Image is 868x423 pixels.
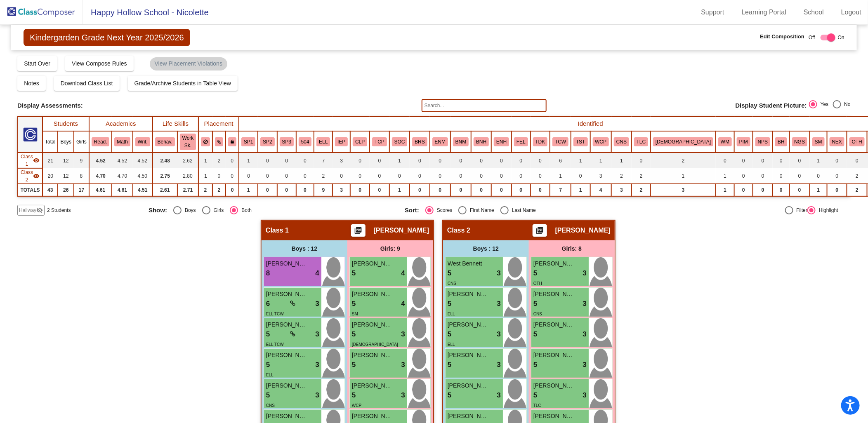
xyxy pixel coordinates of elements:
td: 1 [239,153,258,168]
td: 0 [350,153,370,168]
td: 0 [370,153,389,168]
td: 0 [410,184,429,196]
th: Former English Learner [512,131,531,153]
span: Edit Composition [760,33,804,41]
button: SM [812,137,825,146]
td: 0 [734,153,753,168]
td: 0 [827,184,847,196]
td: TOTALS [18,184,42,196]
td: 0 [296,184,314,196]
td: 1 [716,184,734,196]
td: 1 [389,184,410,196]
td: 0 [773,168,789,184]
span: [PERSON_NAME] [448,320,489,329]
span: 5 [352,329,356,340]
td: 1 [198,153,212,168]
button: BNM [453,137,469,146]
button: View Compose Rules [65,56,134,71]
td: 0 [226,168,239,184]
span: 6 [266,298,270,309]
span: 2 Students [47,207,71,214]
button: PIM [737,137,750,146]
span: 3 [583,298,587,309]
span: [PERSON_NAME] [448,290,489,298]
span: 5 [448,329,451,340]
th: Bright Horizons, Wayland [773,131,789,153]
span: [PERSON_NAME] [266,320,307,329]
td: 0 [753,168,773,184]
th: Emotional Needs - Moderate [430,131,451,153]
th: Boston Student Resident [410,131,429,153]
span: CNS [533,312,542,316]
td: 0 [827,153,847,168]
span: Display Assessments: [17,102,83,109]
button: Work Sk. [180,134,196,150]
td: 3 [611,184,632,196]
th: Wayland Creative Preschool [590,131,612,153]
div: Boys : 12 [443,240,529,257]
td: 3 [333,184,350,196]
td: 1 [389,153,410,168]
td: 43 [42,184,58,196]
td: 0 [258,168,277,184]
th: Pimrose School, Natick [734,131,753,153]
button: Read. [92,137,110,146]
span: Display Student Picture: [736,102,807,109]
td: 0 [531,184,550,196]
button: BH [775,137,787,146]
td: 0 [512,184,531,196]
td: 4.61 [89,184,112,196]
td: 2 [198,184,212,196]
span: [PERSON_NAME] [533,290,575,298]
td: 2 [611,168,632,184]
th: Academics [89,117,153,131]
td: Lorraine Horgan - No Class Name [18,168,42,184]
span: Notes [24,80,39,87]
th: No PreSchool or Childcare [753,131,773,153]
td: 0 [258,184,277,196]
span: On [838,34,844,41]
td: 0 [734,184,753,196]
button: WCP [593,137,609,146]
span: [PERSON_NAME] [352,259,393,268]
span: 8 [266,268,270,279]
button: IEP [335,137,348,146]
button: TCW [552,137,568,146]
span: 4 [316,268,319,279]
button: TCP [372,137,387,146]
td: 4.50 [133,168,153,184]
td: 0 [239,168,258,184]
td: 4.52 [89,153,112,168]
span: Off [809,34,815,41]
button: Print Students Details [351,224,366,237]
button: Print Students Details [533,224,547,237]
button: SP2 [260,137,274,146]
th: Keep with teacher [226,131,239,153]
span: 5 [533,329,537,340]
button: BRS [412,137,427,146]
td: 0 [451,168,471,184]
td: 1 [716,168,734,184]
div: Girls [210,207,224,214]
td: 0 [716,153,734,168]
td: 2.75 [153,168,177,184]
td: 4.52 [112,153,132,168]
td: 6 [550,153,571,168]
td: 0 [277,184,296,196]
td: 0 [410,168,429,184]
td: 2 [632,168,651,184]
div: Girls: 8 [529,240,615,257]
span: 3 [316,298,319,309]
span: 3 [497,268,501,279]
td: 0 [512,168,531,184]
td: 0 [430,168,451,184]
button: Behav. [155,137,175,146]
span: 3 [497,329,501,340]
td: 0 [350,184,370,196]
td: 0 [410,153,429,168]
td: 0 [277,168,296,184]
td: 0 [773,153,789,168]
th: Temple Shir Tikva [571,131,590,153]
span: 3 [497,298,501,309]
mat-radio-group: Select an option [809,100,851,111]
